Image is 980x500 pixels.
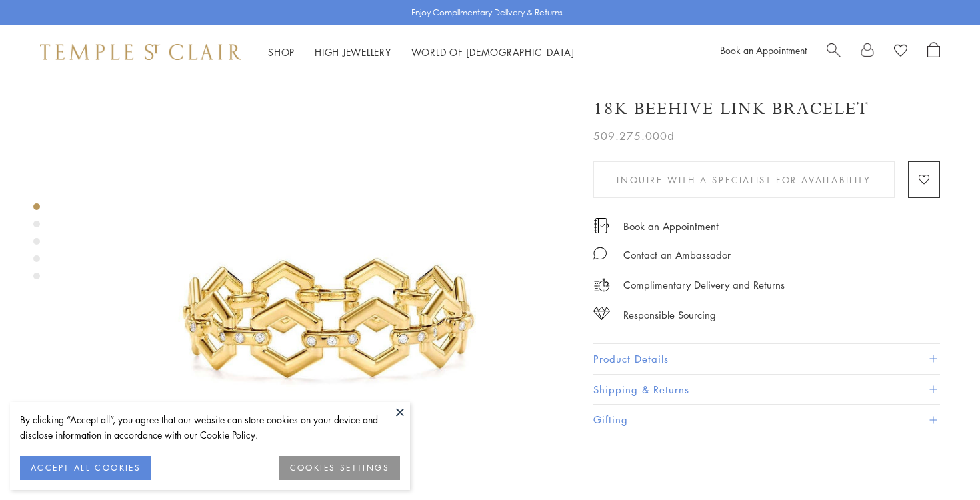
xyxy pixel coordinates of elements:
span: Inquire With A Specialist for Availability [617,173,871,187]
a: World of [DEMOGRAPHIC_DATA]World of [DEMOGRAPHIC_DATA] [411,45,575,59]
img: MessageIcon-01_2.svg [593,247,607,260]
button: ACCEPT ALL COOKIES [20,456,151,480]
span: 509.275.000₫ [593,127,675,145]
a: Search [827,42,841,62]
img: icon_delivery.svg [593,277,610,293]
p: Enjoy Complimentary Delivery & Returns [411,6,563,19]
button: Inquire With A Specialist for Availability [593,161,895,198]
a: High JewelleryHigh Jewellery [315,45,391,59]
button: Gifting [593,405,940,435]
button: Product Details [593,344,940,374]
div: Product gallery navigation [33,200,40,290]
img: icon_sourcing.svg [593,307,610,320]
a: Book an Appointment [720,43,807,57]
nav: Main navigation [268,44,575,61]
button: COOKIES SETTINGS [279,456,400,480]
p: Complimentary Delivery and Returns [623,277,785,293]
iframe: Gorgias live chat messenger [913,437,967,487]
a: ShopShop [268,45,295,59]
div: Responsible Sourcing [623,307,716,323]
a: Book an Appointment [623,219,719,233]
button: Shipping & Returns [593,375,940,405]
h1: 18K Beehive Link Bracelet [593,97,869,121]
img: icon_appointment.svg [593,218,609,233]
a: Open Shopping Bag [927,42,940,62]
a: View Wishlist [894,42,907,62]
div: By clicking “Accept all”, you agree that our website can store cookies on your device and disclos... [20,412,400,443]
div: Contact an Ambassador [623,247,731,263]
img: Temple St. Clair [40,44,241,60]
